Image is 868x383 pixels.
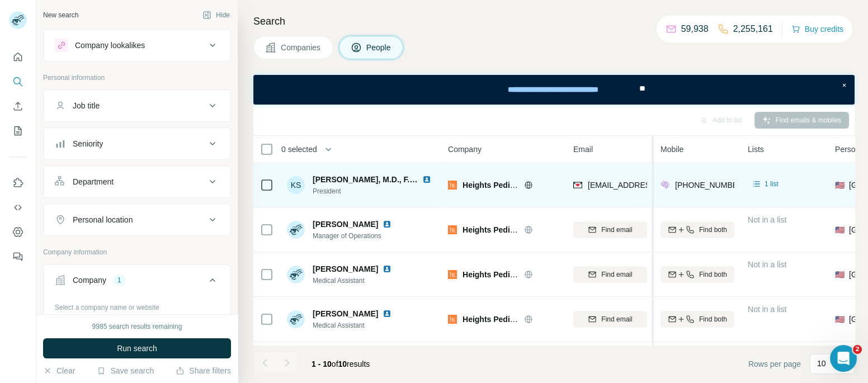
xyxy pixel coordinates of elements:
img: LinkedIn logo [383,264,391,273]
span: Find email [601,225,632,235]
span: Find both [699,225,727,235]
span: 2 [853,345,862,354]
img: LinkedIn logo [383,309,391,318]
button: Find email [573,266,647,283]
div: KS [287,176,305,194]
span: 🇺🇸 [835,224,845,235]
span: Find both [699,269,727,280]
span: Manager of Operations [313,231,396,241]
button: Use Surfe on LinkedIn [9,173,27,193]
div: Personal location [73,214,133,225]
span: 1 list [765,179,779,189]
button: Dashboard [9,222,27,242]
span: Heights Pediatrics PC [463,315,544,324]
span: [PERSON_NAME] [313,308,378,319]
p: Company information [43,247,231,257]
img: provider findymail logo [573,179,582,191]
button: Share filters [176,365,231,376]
iframe: Intercom live chat [830,345,857,372]
span: 0 selected [281,144,317,155]
span: Medical Assistant [313,320,396,330]
span: [PERSON_NAME] [313,264,378,273]
div: 9985 search results remaining [92,321,182,332]
span: 10 [338,360,347,368]
div: Company [73,275,106,286]
button: Find both [661,311,734,328]
span: [PHONE_NUMBER] [675,181,746,190]
span: of [332,360,338,368]
span: Not in a list [748,305,786,314]
span: Not in a list [748,215,786,224]
span: Find both [699,314,727,324]
span: Heights Pediatrics PC [463,270,544,279]
span: 🇺🇸 [835,269,845,280]
p: 10 [817,358,826,369]
span: results [312,360,370,368]
button: Find both [661,221,734,238]
button: Seniority [44,130,230,157]
img: Avatar [287,310,305,328]
img: Logo of Heights Pediatrics PC [448,225,457,234]
span: Heights Pediatrics PC [463,225,544,234]
img: Logo of Heights Pediatrics PC [448,315,457,324]
button: Department [44,168,230,195]
span: People [366,42,392,53]
button: Company lookalikes [44,32,230,59]
div: Company lookalikes [75,40,145,51]
div: Job title [73,100,100,111]
iframe: Banner [253,75,855,105]
span: 1 - 10 [312,360,332,368]
span: Find email [601,269,632,280]
button: Use Surfe API [9,197,27,217]
div: 1 [113,275,126,285]
button: Hide [195,7,238,23]
button: Quick start [9,47,27,67]
h4: Search [253,13,855,29]
button: Find email [573,311,647,328]
p: 59,938 [681,22,709,36]
div: Select a company name or website [55,298,219,313]
button: Enrich CSV [9,96,27,116]
button: Save search [97,365,154,376]
img: Avatar [287,221,305,239]
span: Heights Pediatrics PC [463,181,544,190]
img: LinkedIn logo [422,175,431,184]
span: [PERSON_NAME] [313,219,378,230]
button: Job title [44,92,230,119]
span: Not in a list [748,260,786,269]
span: Medical Assistant [313,276,396,286]
div: Seniority [73,138,103,149]
button: Company1 [44,267,230,298]
span: President [313,186,436,196]
span: Run search [117,343,157,354]
span: [EMAIL_ADDRESS][DOMAIN_NAME] [588,181,720,190]
span: Rows per page [748,358,801,370]
p: 2,255,161 [733,22,773,36]
span: Find email [601,314,632,324]
div: Department [73,176,114,187]
button: Personal location [44,206,230,233]
button: Search [9,72,27,92]
div: New search [43,10,78,20]
button: Clear [43,365,75,376]
button: Run search [43,338,231,358]
span: Companies [281,42,322,53]
img: Avatar [287,266,305,283]
span: Lists [748,144,764,155]
span: 🇺🇸 [835,179,845,191]
img: LinkedIn logo [383,220,391,229]
img: Logo of Heights Pediatrics PC [448,270,457,279]
span: Email [573,144,593,155]
span: Mobile [661,144,683,155]
img: provider people-data-labs logo [661,179,669,191]
button: My lists [9,121,27,141]
button: Find both [661,266,734,283]
button: Feedback [9,247,27,267]
button: Buy credits [791,21,843,37]
span: Company [448,144,482,155]
span: [PERSON_NAME], M.D., F.A.A.P. [313,175,432,184]
p: Personal information [43,73,231,83]
button: Find email [573,221,647,238]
